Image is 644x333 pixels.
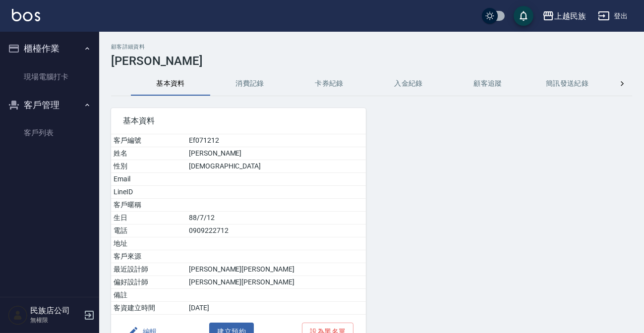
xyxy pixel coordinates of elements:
[186,276,365,289] td: [PERSON_NAME][PERSON_NAME]
[4,65,95,88] a: 現場電腦打卡
[290,72,369,96] button: 卡券紀錄
[111,250,186,263] td: 客戶來源
[186,212,365,224] td: 88/7/12
[538,6,590,26] button: 上越民族
[111,302,186,315] td: 客資建立時間
[111,160,186,173] td: 性別
[30,306,81,316] h5: 民族店公司
[210,72,290,96] button: 消費記錄
[369,72,448,96] button: 入金紀錄
[30,316,81,325] p: 無權限
[111,212,186,224] td: 生日
[186,134,365,147] td: Ef071212
[448,72,527,96] button: 顧客追蹤
[554,10,586,22] div: 上越民族
[527,72,607,96] button: 簡訊發送紀錄
[186,302,365,315] td: [DATE]
[111,289,186,302] td: 備註
[594,7,632,25] button: 登出
[186,224,365,237] td: 0909222712
[111,173,186,186] td: Email
[111,263,186,276] td: 最近設計師
[111,44,632,50] h2: 顧客詳細資料
[111,237,186,250] td: 地址
[111,54,632,68] h3: [PERSON_NAME]
[131,72,210,96] button: 基本資料
[111,134,186,147] td: 客戶編號
[186,147,365,160] td: [PERSON_NAME]
[111,224,186,237] td: 電話
[4,121,95,144] a: 客戶列表
[12,9,40,21] img: Logo
[111,276,186,289] td: 偏好設計師
[8,305,28,325] img: Person
[4,36,95,61] button: 櫃檯作業
[111,147,186,160] td: 姓名
[111,186,186,199] td: LineID
[514,6,533,26] button: save
[123,116,354,126] span: 基本資料
[111,199,186,212] td: 客戶暱稱
[186,263,365,276] td: [PERSON_NAME][PERSON_NAME]
[4,92,95,118] button: 客戶管理
[186,160,365,173] td: [DEMOGRAPHIC_DATA]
